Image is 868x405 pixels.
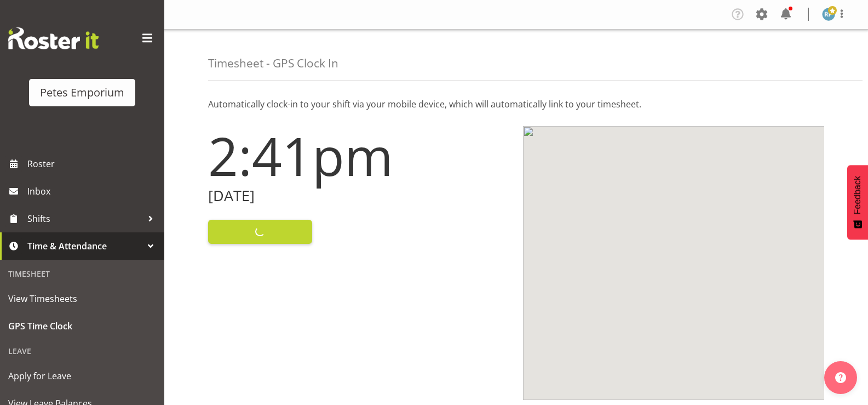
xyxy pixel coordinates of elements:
[27,183,159,199] span: Inbox
[835,372,846,383] img: help-xxl-2.png
[208,187,510,204] h2: [DATE]
[40,84,124,101] div: Petes Emporium
[8,318,156,334] span: GPS Time Clock
[208,57,338,70] h4: Timesheet - GPS Clock In
[853,176,863,214] span: Feedback
[3,285,162,312] a: View Timesheets
[3,362,162,390] a: Apply for Leave
[8,27,99,49] img: Rosterit website logo
[8,290,156,307] span: View Timesheets
[208,126,510,185] h1: 2:41pm
[208,98,824,111] p: Automatically clock-in to your shift via your mobile device, which will automatically link to you...
[27,238,142,254] span: Time & Attendance
[3,312,162,340] a: GPS Time Clock
[8,368,156,384] span: Apply for Leave
[3,263,162,285] div: Timesheet
[27,156,159,172] span: Roster
[3,340,162,362] div: Leave
[847,165,868,239] button: Feedback - Show survey
[27,210,142,227] span: Shifts
[822,8,835,21] img: reina-puketapu721.jpg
